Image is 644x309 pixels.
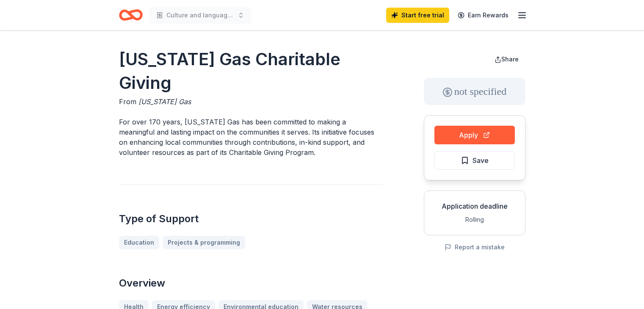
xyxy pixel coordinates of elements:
[149,7,251,24] button: Culture and language Program
[445,242,505,252] button: Report a mistake
[119,276,383,290] h2: Overview
[119,5,143,25] a: Home
[386,8,449,23] a: Start free trial
[434,126,515,144] button: Apply
[431,215,518,225] div: Rolling
[501,55,519,63] span: Share
[431,201,518,211] div: Application deadline
[453,8,514,23] a: Earn Rewards
[119,236,159,249] a: Education
[163,236,245,249] a: Projects & programming
[434,151,515,170] button: Save
[119,47,383,95] h1: [US_STATE] Gas Charitable Giving
[138,97,191,106] span: [US_STATE] Gas
[488,51,525,68] button: Share
[119,212,383,226] h2: Type of Support
[424,78,525,105] div: not specified
[119,97,383,107] div: From
[166,10,234,20] span: Culture and language Program
[473,155,489,166] span: Save
[119,117,383,157] p: For over 170 years, [US_STATE] Gas has been committed to making a meaningful and lasting impact o...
